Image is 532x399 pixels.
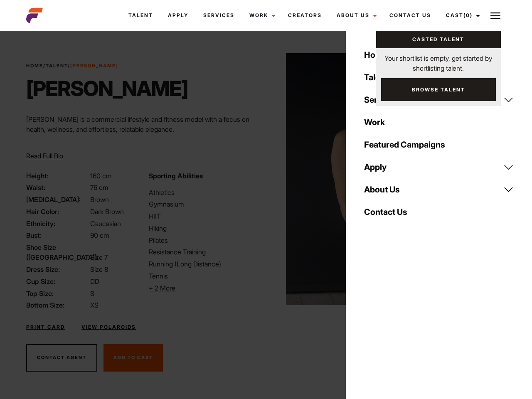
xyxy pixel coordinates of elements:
[90,195,109,204] span: Brown
[490,11,500,21] img: Burger icon
[160,4,196,27] a: Apply
[359,156,519,178] a: Apply
[26,195,89,204] span: [MEDICAL_DATA]:
[149,187,261,197] li: Athletics
[26,276,89,286] span: Cup Size:
[113,355,153,360] span: Add To Cast
[381,78,496,101] a: Browse Talent
[26,182,89,192] span: Waist:
[149,247,261,257] li: Resistance Training
[26,264,89,274] span: Dress Size:
[46,63,68,69] a: Talent
[438,4,485,27] a: Cast(0)
[26,219,89,229] span: Ethnicity:
[149,271,261,281] li: Tennis
[26,288,89,298] span: Top Size:
[26,344,97,372] button: Contact Agent
[81,323,136,331] a: View Polaroids
[26,63,43,69] a: Home
[90,231,109,239] span: 90 cm
[90,172,112,180] span: 160 cm
[359,178,519,201] a: About Us
[26,151,63,161] button: Read Full Bio
[149,235,261,245] li: Pilates
[26,141,261,171] p: Through her modeling and wellness brand, HEAL, she inspires others on their wellness journeys—cha...
[26,171,89,181] span: Height:
[26,62,118,69] span: / /
[359,66,519,89] a: Talent
[26,230,89,240] span: Bust:
[463,12,473,18] span: (0)
[90,253,108,261] span: Size 7
[90,265,108,273] span: Size 8
[26,242,89,262] span: Shoe Size ([GEOGRAPHIC_DATA]):
[149,284,175,292] span: + 2 More
[26,207,89,217] span: Hair Color:
[26,300,89,310] span: Bottom Size:
[329,4,382,27] a: About Us
[149,172,203,180] strong: Sporting Abilities
[90,219,121,228] span: Caucasian
[26,76,188,101] h1: [PERSON_NAME]
[90,207,124,216] span: Dark Brown
[376,48,501,73] p: Your shortlist is empty, get started by shortlisting talent.
[149,223,261,233] li: Hiking
[196,4,242,27] a: Services
[26,152,63,160] span: Read Full Bio
[149,259,261,269] li: Running (Long Distance)
[90,289,94,298] span: S
[149,199,261,209] li: Gymnasium
[70,63,118,69] strong: [PERSON_NAME]
[359,89,519,111] a: Services
[103,344,163,372] button: Add To Cast
[382,4,438,27] a: Contact Us
[281,4,329,27] a: Creators
[359,111,519,133] a: Work
[26,323,65,331] a: Print Card
[90,183,108,192] span: 76 cm
[359,133,519,156] a: Featured Campaigns
[90,277,99,286] span: DD
[90,301,99,309] span: XS
[359,201,519,223] a: Contact Us
[359,44,519,66] a: Home
[242,4,281,27] a: Work
[26,114,261,134] p: [PERSON_NAME] is a commercial lifestyle and fitness model with a focus on health, wellness, and e...
[26,7,43,24] img: cropped-aefm-brand-fav-22-square.png
[376,31,501,48] a: Casted Talent
[149,211,261,221] li: HIIT
[121,4,160,27] a: Talent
